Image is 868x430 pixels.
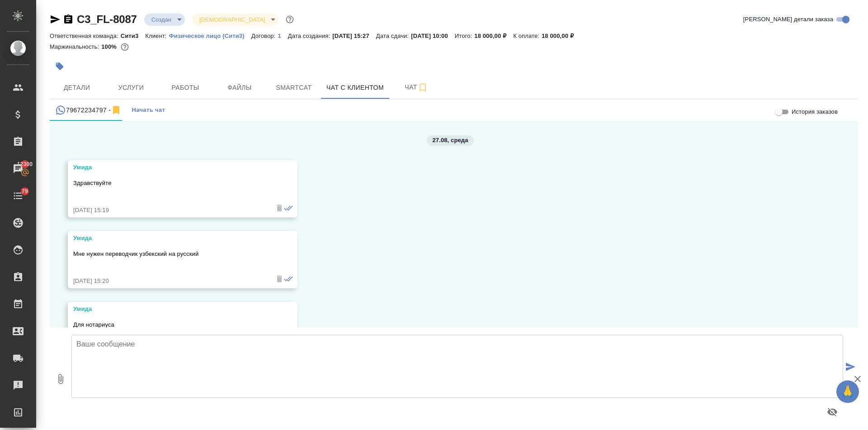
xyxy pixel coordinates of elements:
div: Создан [144,14,185,26]
span: 12300 [12,160,38,169]
p: 1 [278,32,288,39]
p: К оплате: [513,32,542,39]
p: Клиент: [145,32,169,39]
a: 12300 [2,157,34,180]
p: Здравствуйте [73,179,266,188]
p: Ответственная команда: [50,32,121,39]
div: [DATE] 15:20 [73,277,266,286]
span: Работы [164,82,207,93]
p: [DATE] 10:00 [411,32,455,39]
button: Начать чат [127,99,170,121]
p: Физическое лицо (Сити3) [169,32,251,39]
p: Дата создания: [288,32,332,39]
a: 79 [2,185,34,207]
span: Чат [395,82,438,93]
div: Умида [73,234,266,243]
div: simple tabs example [50,99,858,121]
svg: Отписаться [111,105,122,116]
button: 0.00 RUB; [119,41,131,53]
p: Для нотариуса [73,320,266,329]
span: Smartcat [272,82,316,93]
p: 18 000,00 ₽ [474,32,513,39]
p: Договор: [251,32,278,39]
div: Умида [73,305,266,314]
span: 🙏 [840,382,855,401]
button: Скопировать ссылку [63,14,74,25]
p: 27.08, среда [432,136,468,145]
div: Умида [73,163,266,172]
button: Добавить тэг [50,56,70,76]
a: 1 [278,32,288,39]
span: История заказов [792,107,838,116]
span: Начать чат [132,105,165,116]
span: Файлы [218,82,261,93]
a: Физическое лицо (Сити3) [169,32,251,39]
div: [DATE] 15:19 [73,206,266,215]
p: Мне нужен переводчик узбекский на русский [73,250,266,259]
p: [DATE] 15:27 [332,32,376,39]
button: Скопировать ссылку для ЯМессенджера [50,14,61,25]
button: Создан [149,16,174,23]
p: 100% [101,43,119,50]
span: Детали [55,82,99,93]
p: 18 000,00 ₽ [542,32,580,39]
p: Дата сдачи: [376,32,411,39]
button: [DEMOGRAPHIC_DATA] [197,16,268,23]
p: Сити3 [121,32,146,39]
button: Предпросмотр [821,401,843,423]
p: Маржинальность: [50,43,101,50]
span: [PERSON_NAME] детали заказа [743,15,833,24]
span: Услуги [109,82,153,93]
span: Чат с клиентом [326,82,384,93]
div: Создан [192,14,278,26]
a: C3_FL-8087 [77,13,137,25]
button: 🙏 [836,380,859,403]
p: Итого: [455,32,474,39]
span: 79 [16,187,33,196]
div: 79672234797 (Умида) - (undefined) [55,105,122,116]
